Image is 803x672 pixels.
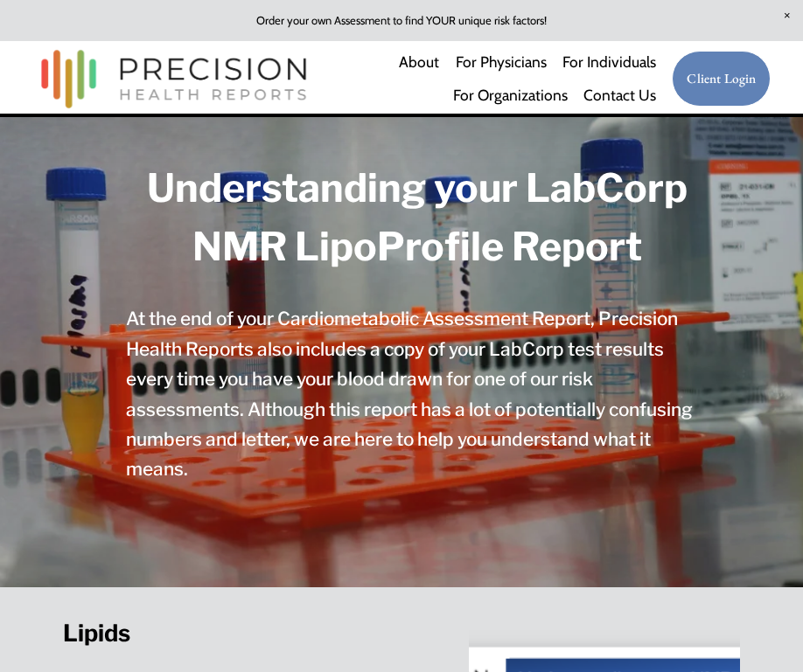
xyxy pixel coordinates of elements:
a: Client Login [672,51,771,107]
h4: At the end of your Cardiometabolic Assessment Report, Precision Health Reports also includes a co... [126,304,709,484]
img: Precision Health Reports [32,42,316,116]
strong: Understanding your LabCorp NMR LipoProfile Report [147,164,695,270]
strong: Lipids [63,619,130,648]
a: For Physicians [456,45,547,79]
a: For Individuals [562,45,656,79]
a: Contact Us [583,79,656,112]
span: For Organizations [453,80,568,111]
a: About [399,45,439,79]
a: folder dropdown [453,79,568,112]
